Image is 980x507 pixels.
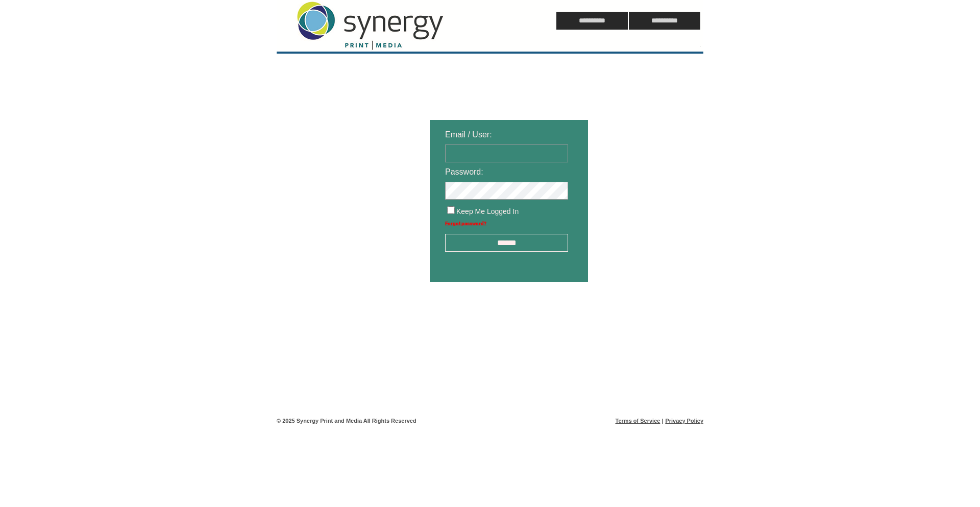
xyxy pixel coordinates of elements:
a: Forgot password? [445,221,486,226]
a: Terms of Service [616,418,660,424]
span: Password: [445,167,483,176]
span: | [662,418,664,424]
a: Privacy Policy [665,418,703,424]
span: Email / User: [445,130,492,139]
img: transparent.png [618,307,669,320]
span: © 2025 Synergy Print and Media All Rights Reserved [277,418,416,424]
span: Keep Me Logged In [456,207,519,215]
